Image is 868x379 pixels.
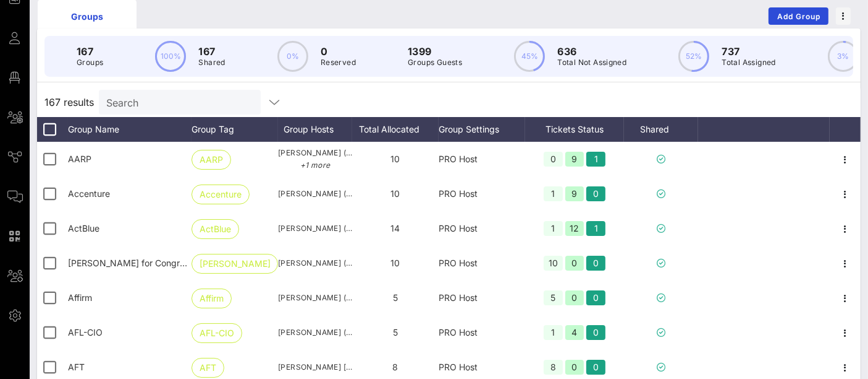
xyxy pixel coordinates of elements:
span: [PERSON_NAME] ([PERSON_NAME][EMAIL_ADDRESS][DOMAIN_NAME]) [278,257,352,269]
div: 9 [565,186,584,201]
div: PRO Host [439,211,525,246]
div: 0 [544,152,563,167]
span: [PERSON_NAME] ([PERSON_NAME][EMAIL_ADDRESS][PERSON_NAME][DOMAIN_NAME]) [278,188,352,200]
div: 0 [565,290,584,305]
span: ActBlue [68,223,99,233]
p: +1 more [278,159,352,172]
div: 1 [544,325,563,340]
p: Total Not Assigned [557,56,626,69]
p: Total Assigned [722,56,776,69]
p: 1399 [408,44,462,59]
p: 737 [722,44,776,59]
div: Groups [47,10,127,23]
div: 1 [586,221,605,236]
span: Affirm [200,289,224,308]
div: Shared [624,117,698,142]
div: PRO Host [439,176,525,211]
div: 12 [565,221,584,236]
span: [PERSON_NAME] ([EMAIL_ADDRESS][DOMAIN_NAME]) [278,147,352,172]
span: AFT [68,362,85,372]
span: AFL-CIO [200,324,234,342]
span: Adriano Espaillat for Congress [68,258,193,268]
button: Add Group [769,7,828,25]
span: AARP [68,154,91,164]
span: 14 [391,223,400,233]
span: [PERSON_NAME] ([PERSON_NAME][EMAIL_ADDRESS][PERSON_NAME][DOMAIN_NAME]) [278,292,352,304]
p: Groups Guests [408,56,462,69]
div: PRO Host [439,315,525,350]
div: 0 [586,325,605,340]
span: 10 [391,258,400,268]
span: 10 [391,154,400,164]
div: 0 [586,290,605,305]
div: 0 [586,256,605,271]
p: Groups [77,56,103,69]
span: 5 [393,292,398,303]
p: 636 [557,44,626,59]
span: AFT [200,359,216,377]
div: Group Name [68,117,192,142]
div: 0 [586,186,605,201]
span: [PERSON_NAME] ([EMAIL_ADDRESS][DOMAIN_NAME]) [278,326,352,339]
span: 8 [393,362,398,372]
span: [PERSON_NAME] ([EMAIL_ADDRESS][DOMAIN_NAME]) [278,222,352,235]
span: AFL-CIO [68,327,103,338]
span: [PERSON_NAME]… [200,255,270,273]
span: Affirm [68,292,92,303]
div: Group Settings [439,117,525,142]
div: 4 [565,325,584,340]
div: 10 [544,256,563,271]
div: PRO Host [439,246,525,281]
span: 10 [391,188,400,199]
div: PRO Host [439,281,525,315]
div: Group Tag [192,117,278,142]
span: 167 results [44,95,94,110]
p: 0 [321,44,356,59]
div: 0 [565,256,584,271]
p: Shared [198,56,225,69]
div: 1 [544,186,563,201]
span: ActBlue [200,220,231,238]
div: 8 [544,360,563,375]
p: 167 [198,44,225,59]
div: 9 [565,152,584,167]
span: Add Group [777,12,821,21]
div: 0 [565,360,584,375]
div: Tickets Status [525,117,624,142]
div: 0 [586,360,605,375]
div: 5 [544,290,563,305]
span: Accenture [68,188,110,199]
div: PRO Host [439,142,525,176]
div: Group Hosts [278,117,352,142]
span: AARP [200,150,223,169]
div: 1 [544,221,563,236]
div: Total Allocated [352,117,439,142]
p: 167 [77,44,103,59]
span: 5 [393,327,398,338]
p: Reserved [321,56,356,69]
div: 1 [586,152,605,167]
span: Accenture [200,185,242,204]
span: [PERSON_NAME] [PERSON_NAME] ([EMAIL_ADDRESS][DOMAIN_NAME]) [278,361,352,373]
